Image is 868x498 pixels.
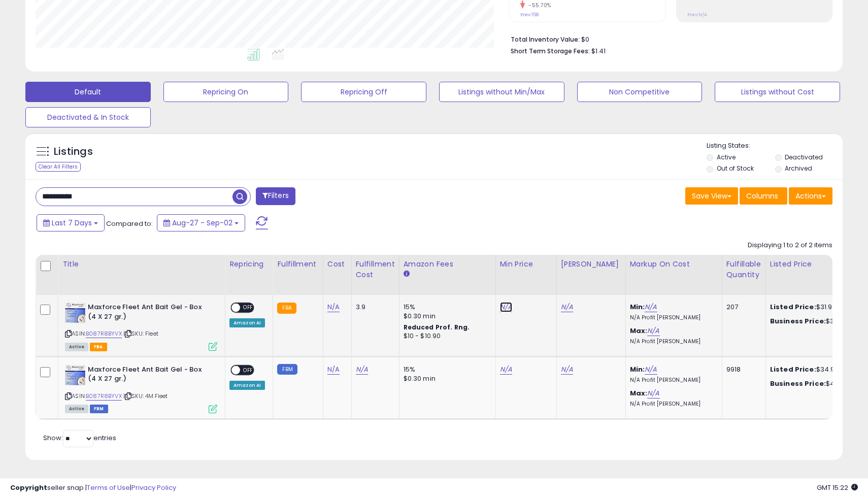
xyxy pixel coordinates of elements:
button: Repricing On [163,82,289,102]
button: Repricing Off [301,82,426,102]
b: Max: [630,326,648,336]
div: Amazon AI [229,381,265,390]
p: N/A Profit [PERSON_NAME] [630,401,714,408]
b: Min: [630,364,645,374]
div: $10 - $10.90 [404,332,488,341]
span: All listings currently available for purchase on Amazon [65,343,88,351]
b: Listed Price: [770,302,816,312]
div: 9918 [726,365,758,374]
button: Actions [789,187,832,205]
div: $31.99 [770,303,854,312]
div: $34.95 [770,365,854,374]
button: Last 7 Days [37,214,105,231]
label: Out of Stock [717,164,754,173]
div: Amazon Fees [404,259,491,270]
button: Columns [740,187,787,205]
b: Maxforce Fleet Ant Bait Gel - Box (4 X 27 gr.) [88,303,211,324]
a: N/A [327,364,340,375]
a: N/A [561,302,573,312]
div: Title [62,259,221,270]
a: N/A [561,364,573,375]
span: FBM [90,405,108,413]
button: Listings without Min/Max [439,82,564,102]
li: $0 [511,32,825,45]
p: Listing States: [707,141,842,151]
a: N/A [647,388,659,399]
b: Reduced Prof. Rng. [404,323,470,331]
div: Listed Price [770,259,858,270]
span: 2025-09-10 15:22 GMT [817,483,858,492]
div: seller snap | | [10,483,176,493]
div: 15% [404,303,488,312]
a: N/A [500,364,512,375]
div: Fulfillment Cost [356,259,395,280]
b: Listed Price: [770,364,816,374]
div: Displaying 1 to 2 of 2 items [748,241,832,250]
span: Compared to: [106,219,153,228]
a: B087R8BYVX [86,392,122,401]
a: N/A [645,364,657,375]
a: N/A [356,364,368,375]
div: 207 [726,303,758,312]
div: ASIN: [65,365,217,412]
div: $44.5 [770,379,854,388]
small: Prev: 158 [520,12,539,18]
button: Deactivated & In Stock [25,107,151,127]
small: Prev: N/A [687,12,707,18]
label: Deactivated [785,153,823,161]
b: Min: [630,302,645,312]
th: The percentage added to the cost of goods (COGS) that forms the calculator for Min & Max prices. [625,255,722,295]
span: $1.41 [591,46,606,56]
h5: Listings [54,145,93,159]
p: N/A Profit [PERSON_NAME] [630,377,714,384]
label: Active [717,153,736,161]
a: N/A [645,302,657,312]
small: FBM [277,364,297,375]
span: Aug-27 - Sep-02 [172,218,232,228]
b: Business Price: [770,379,826,388]
div: 15% [404,365,488,374]
small: FBA [277,303,296,314]
b: Total Inventory Value: [511,35,580,44]
div: 3.9 [356,303,391,312]
div: $34.47 [770,317,854,326]
span: All listings currently available for purchase on Amazon [65,405,88,413]
div: Fulfillable Quantity [726,259,761,280]
div: Amazon AI [229,318,265,327]
span: OFF [240,304,256,312]
label: Archived [785,164,812,173]
div: ASIN: [65,303,217,350]
span: Show: entries [43,433,116,443]
b: Max: [630,388,648,398]
div: [PERSON_NAME] [561,259,621,270]
div: Min Price [500,259,552,270]
a: N/A [327,302,340,312]
span: Last 7 Days [52,218,92,228]
small: -55.70% [525,2,551,9]
button: Filters [256,187,295,205]
img: 51hurmGSOnL._SL40_.jpg [65,303,85,323]
button: Default [25,82,151,102]
div: $0.30 min [404,374,488,383]
a: N/A [647,326,659,336]
span: | SKU: Fleet [123,329,158,338]
a: Privacy Policy [131,483,176,492]
div: Cost [327,259,347,270]
p: N/A Profit [PERSON_NAME] [630,314,714,321]
span: | SKU: 4M.Fleet [123,392,168,400]
img: 51hurmGSOnL._SL40_.jpg [65,365,85,385]
div: $0.30 min [404,312,488,321]
button: Listings without Cost [715,82,840,102]
a: B087R8BYVX [86,329,122,338]
button: Aug-27 - Sep-02 [157,214,245,231]
span: OFF [240,366,256,374]
div: Repricing [229,259,269,270]
a: Terms of Use [87,483,130,492]
a: N/A [500,302,512,312]
span: FBA [90,343,107,351]
small: Amazon Fees. [404,270,410,279]
span: Columns [746,191,778,201]
div: Fulfillment [277,259,318,270]
button: Save View [685,187,738,205]
div: Markup on Cost [630,259,718,270]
